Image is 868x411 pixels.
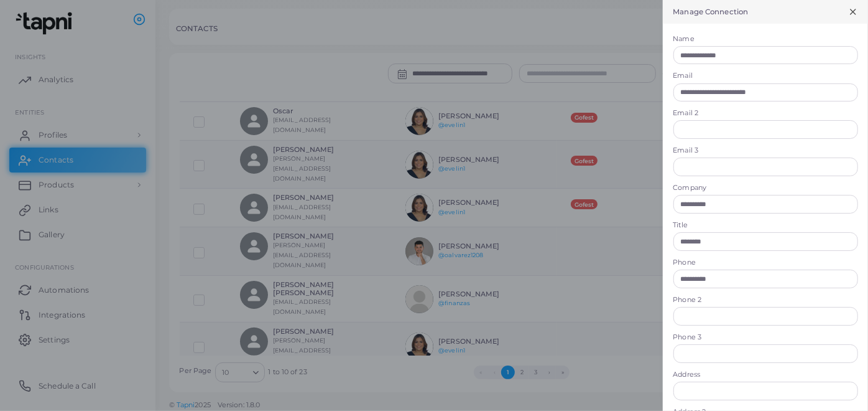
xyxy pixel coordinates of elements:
[673,108,858,118] label: Email 2
[673,146,858,156] label: Email 3
[673,333,858,342] label: Phone 3
[673,183,858,193] label: Company
[673,258,858,268] label: Phone
[673,370,858,380] label: Address
[673,295,858,305] label: Phone 2
[673,220,858,230] label: Title
[673,71,858,81] label: Email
